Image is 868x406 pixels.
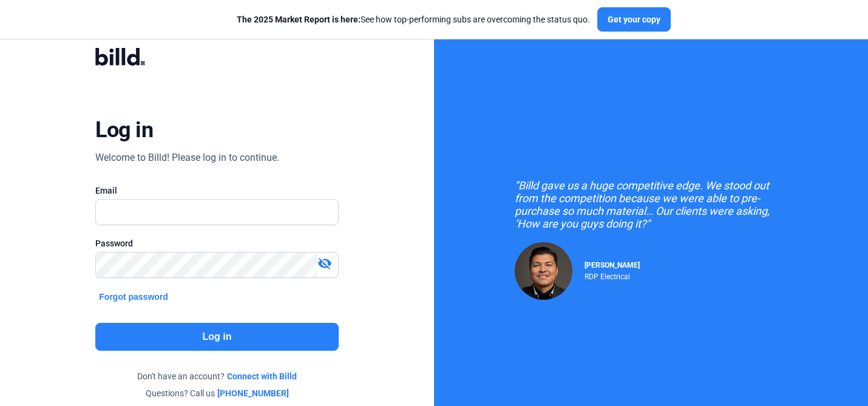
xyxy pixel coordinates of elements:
mat-icon: visibility_off [317,256,332,271]
a: Connect with Billd [227,370,297,382]
span: The 2025 Market Report is here: [237,15,361,24]
div: Questions? Call us [95,387,338,399]
div: Don't have an account? [95,370,338,382]
div: See how top-performing subs are overcoming the status quo. [237,13,590,25]
div: Email [95,184,338,197]
div: Password [95,237,338,249]
div: Welcome to Billd! Please log in to continue. [95,151,279,165]
img: Raul Pacheco [515,242,572,300]
div: Log in [95,117,153,143]
a: [PHONE_NUMBER] [217,387,289,399]
button: Get your copy [597,7,671,32]
button: Log in [95,323,338,351]
button: Forgot password [95,290,172,303]
div: "Billd gave us a huge competitive edge. We stood out from the competition because we were able to... [515,179,788,230]
span: [PERSON_NAME] [585,261,640,269]
div: RDP Electrical [585,269,640,281]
